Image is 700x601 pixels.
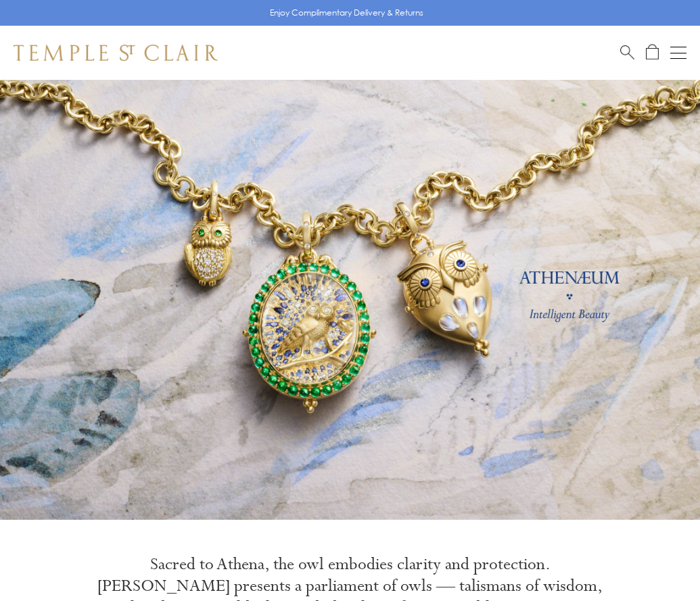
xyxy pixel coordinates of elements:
img: Temple St. Clair [14,45,218,61]
a: Search [620,44,634,61]
button: Open navigation [670,45,686,61]
p: Enjoy Complimentary Delivery & Returns [270,6,423,20]
a: Open Shopping Bag [646,44,659,61]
